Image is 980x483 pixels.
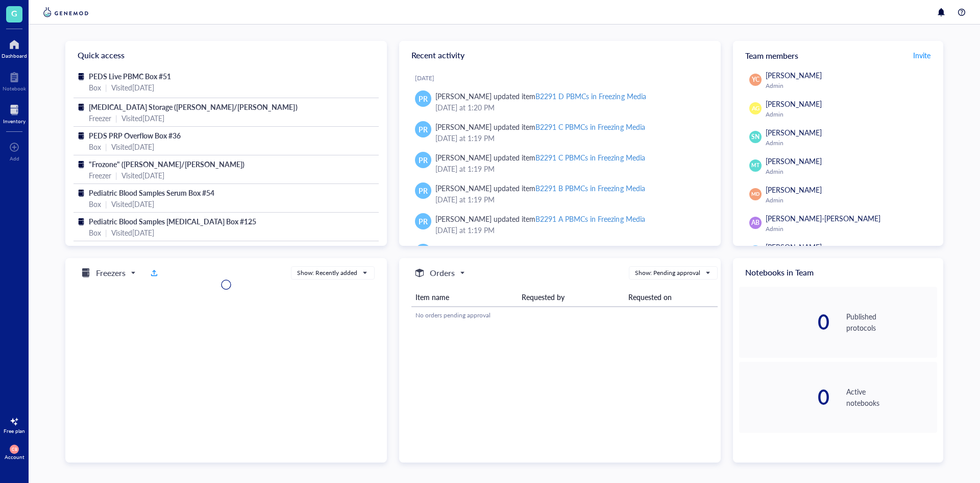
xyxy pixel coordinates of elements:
span: MD [751,191,759,198]
div: | [105,198,107,210]
div: Freezer [89,170,111,181]
div: Notebooks in Team [733,258,943,287]
h5: Freezers [96,267,126,279]
div: Admin [766,139,933,147]
th: Item name [411,288,518,307]
div: Box [89,141,101,152]
span: PR [419,154,428,166]
div: | [105,82,107,93]
div: Active notebooks [846,386,937,408]
div: Admin [766,82,933,90]
span: [PERSON_NAME] [766,185,822,195]
div: Show: Recently added [297,268,357,278]
div: | [115,112,117,124]
a: Inventory [3,102,26,124]
div: B2291 A PBMCs in Freezing Media [535,214,645,224]
div: [PERSON_NAME] updated item [435,182,645,194]
div: Box [89,227,101,238]
div: Admin [766,110,933,119]
span: YC [752,75,759,84]
span: SN [751,132,759,142]
span: PR [419,93,428,104]
span: PR [419,124,428,135]
span: AB [751,218,759,227]
span: CB [12,447,17,451]
span: Pediatric Blood Samples [MEDICAL_DATA] Box #125 [89,216,256,226]
div: Free plan [4,428,25,434]
div: | [105,141,107,152]
div: Visited [DATE] [111,227,154,238]
div: 0 [739,387,830,407]
div: [PERSON_NAME] updated item [435,152,645,163]
div: Notebook [3,85,26,91]
th: Requested by [518,288,624,307]
div: Inventory [3,118,26,124]
div: [DATE] at 1:19 PM [435,194,704,205]
div: Visited [DATE] [111,198,154,210]
span: "Frozone" ([PERSON_NAME]/[PERSON_NAME]) [89,159,244,169]
div: Box [89,82,101,93]
div: [DATE] at 1:19 PM [435,132,704,144]
div: [PERSON_NAME] updated item [435,213,645,224]
div: Published protocols [846,311,937,333]
div: [PERSON_NAME] updated item [435,90,646,102]
div: Add [10,155,19,162]
button: Invite [913,47,931,63]
h5: Orders [430,267,455,279]
span: PEDS PRP Overflow Box #36 [89,130,181,141]
div: Box [89,198,101,210]
a: Notebook [3,69,26,91]
div: B2291 B PBMCs in Freezing Media [535,183,645,193]
div: 0 [739,312,830,332]
div: [DATE] at 1:20 PM [435,102,704,113]
div: No orders pending approval [415,311,714,320]
span: AG [751,104,759,113]
a: Dashboard [2,36,27,59]
span: MT [751,162,759,169]
a: PR[PERSON_NAME] updated itemB2291 A PBMCs in Freezing Media[DATE] at 1:19 PM [407,209,713,240]
div: Recent activity [399,41,721,70]
div: B2291 C PBMCs in Freezing Media [535,152,645,163]
div: Quick access [65,41,387,70]
span: PEDS Live PBMC Box #51 [89,71,171,81]
span: [PERSON_NAME]-[PERSON_NAME] [766,213,880,223]
div: Team members [733,41,943,70]
a: PR[PERSON_NAME] updated itemB2291 C PBMCs in Freezing Media[DATE] at 1:19 PM [407,117,713,148]
div: Visited [DATE] [121,170,164,181]
span: [PERSON_NAME] [766,156,822,166]
div: | [105,227,107,238]
span: PR [419,185,428,196]
span: [MEDICAL_DATA] Storage ([PERSON_NAME]/[PERSON_NAME]) [89,102,298,112]
div: [DATE] [415,74,713,82]
span: [PERSON_NAME] [766,99,822,109]
div: B2291 C PBMCs in Freezing Media [535,122,645,132]
div: [DATE] at 1:19 PM [435,163,704,174]
span: PR [419,216,428,227]
div: | [115,170,117,181]
span: Pediatric Blood Samples Serum Box #54 [89,188,214,198]
a: PR[PERSON_NAME] updated itemB2291 B PBMCs in Freezing Media[DATE] at 1:19 PM [407,178,713,209]
div: Admin [766,225,933,233]
div: Dashboard [2,53,27,59]
div: [PERSON_NAME] updated item [435,121,645,132]
span: Invite [913,50,930,60]
img: genemod-logo [41,6,91,18]
span: G [11,7,17,19]
span: [PERSON_NAME] [766,70,822,80]
div: Visited [DATE] [111,141,154,152]
div: Account [5,454,24,460]
div: [DATE] at 1:19 PM [435,224,704,236]
div: Show: Pending approval [635,268,700,278]
div: Admin [766,168,933,176]
div: Visited [DATE] [121,112,164,124]
a: PR[PERSON_NAME] updated itemB2291 C PBMCs in Freezing Media[DATE] at 1:19 PM [407,148,713,178]
a: PR[PERSON_NAME] updated itemB2291 D PBMCs in Freezing Media[DATE] at 1:20 PM [407,86,713,117]
div: Admin [766,196,933,204]
span: [PERSON_NAME] [766,242,822,252]
span: [PERSON_NAME] [766,127,822,137]
th: Requested on [624,288,718,307]
div: Freezer [89,112,111,124]
div: B2291 D PBMCs in Freezing Media [535,91,646,101]
div: Visited [DATE] [111,82,154,93]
